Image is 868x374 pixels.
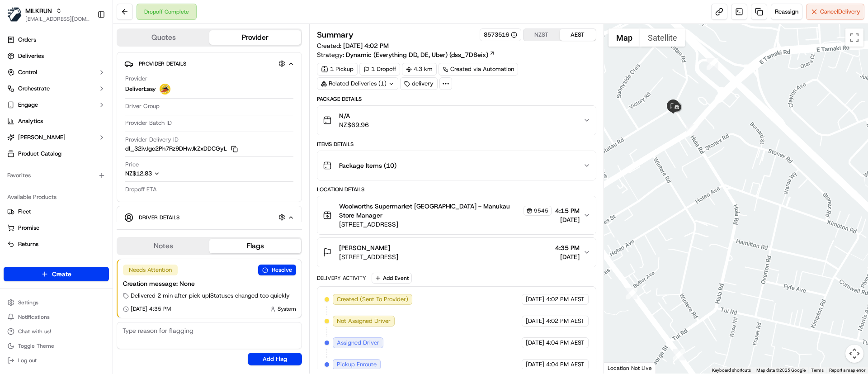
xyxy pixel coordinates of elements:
[4,296,109,309] button: Settings
[209,30,301,45] button: Provider
[337,317,391,325] span: Not Assigned Driver
[546,360,585,369] span: 4:04 PM AEST
[18,36,36,44] span: Orders
[4,190,109,204] div: Available Products
[18,224,39,232] span: Promise
[18,52,44,60] span: Deliveries
[25,15,90,23] button: [EMAIL_ADDRESS][DOMAIN_NAME]
[606,362,636,374] img: Google
[337,295,408,303] span: Created (Sent To Provider)
[125,145,238,153] button: dl_32ivJgc2Ph7Rz9DHwJkZxDDCGyL
[820,8,860,16] span: Cancel Delivery
[18,240,38,248] span: Returns
[118,239,209,253] button: Notes
[560,29,596,41] button: AEST
[125,170,152,177] span: NZ$12.83
[139,214,179,221] span: Driver Details
[484,31,517,39] button: 8573516
[4,267,109,281] button: Create
[317,238,595,267] button: [PERSON_NAME][STREET_ADDRESS]4:35 PM[DATE]
[4,237,109,251] button: Returns
[359,63,400,76] div: 1 Dropoff
[4,325,109,338] button: Chat with us!
[18,117,43,125] span: Analytics
[339,120,369,129] span: NZ$69.96
[317,95,596,103] div: Package Details
[125,185,157,194] span: Dropoff ETA
[317,141,596,148] div: Items Details
[7,240,105,248] a: Returns
[343,42,389,50] span: [DATE] 4:02 PM
[18,357,37,364] span: Log out
[125,170,205,178] button: NZ$12.83
[4,221,109,235] button: Promise
[346,50,488,59] span: Dynamic (Everything DD, DE, Uber) (dss_7D8eix)
[402,63,437,76] div: 4.3 km
[18,342,54,350] span: Toggle Theme
[124,56,294,71] button: Provider Details
[118,30,209,45] button: Quotes
[125,136,179,144] span: Provider Delivery ID
[25,6,52,15] button: MILKRUN
[526,317,544,325] span: [DATE]
[18,133,66,142] span: [PERSON_NAME]
[339,202,521,220] span: Woolworths Supermarket [GEOGRAPHIC_DATA] - Manukau Store Manager
[524,29,560,41] button: NZST
[4,65,109,80] button: Control
[346,50,495,59] a: Dynamic (Everything DD, DE, Uber) (dss_7D8eix)
[604,362,656,374] div: Location Not Live
[526,339,544,347] span: [DATE]
[18,313,50,321] span: Notifications
[845,28,863,47] button: Toggle fullscreen view
[845,345,863,363] button: Map camera controls
[317,106,595,135] button: N/ANZ$69.96
[317,275,366,282] div: Delivery Activity
[125,161,139,169] span: Price
[317,31,354,39] h3: Summary
[546,339,585,347] span: 4:04 PM AEST
[7,208,105,216] a: Fleet
[606,362,636,374] a: Open this area in Google Maps (opens a new window)
[18,328,51,335] span: Chat with us!
[339,220,551,229] span: [STREET_ADDRESS]
[337,360,377,369] span: Pickup Enroute
[278,305,296,312] span: System
[139,60,186,67] span: Provider Details
[18,150,61,158] span: Product Catalog
[4,147,109,161] a: Product Catalog
[775,8,798,16] span: Reassign
[546,295,585,303] span: 4:02 PM AEST
[18,101,38,109] span: Engage
[125,119,172,127] span: Provider Batch ID
[829,368,865,373] a: Report a map error
[125,85,156,93] span: DeliverEasy
[7,7,22,22] img: MILKRUN
[317,77,398,90] div: Related Deliveries (1)
[555,243,580,252] span: 4:35 PM
[673,349,685,360] div: 2
[4,33,109,47] a: Orders
[4,114,109,128] a: Analytics
[534,207,548,214] span: 9545
[626,288,637,299] div: 1
[131,292,290,300] span: Delivered 2 min after pick up | Statuses changed too quickly
[52,270,71,279] span: Create
[771,4,802,20] button: Reassign
[131,305,171,312] span: [DATE] 4:35 PM
[339,252,398,261] span: [STREET_ADDRESS]
[4,168,109,183] div: Favorites
[640,28,685,47] button: Show satellite imagery
[439,63,518,76] a: Created via Automation
[18,208,31,216] span: Fleet
[258,265,296,275] button: Resolve
[339,161,396,170] span: Package Items ( 10 )
[555,206,580,215] span: 4:15 PM
[400,77,438,90] div: delivery
[317,50,495,59] div: Strategy:
[712,367,751,374] button: Keyboard shortcuts
[756,368,806,373] span: Map data ©2025 Google
[124,210,294,225] button: Driver Details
